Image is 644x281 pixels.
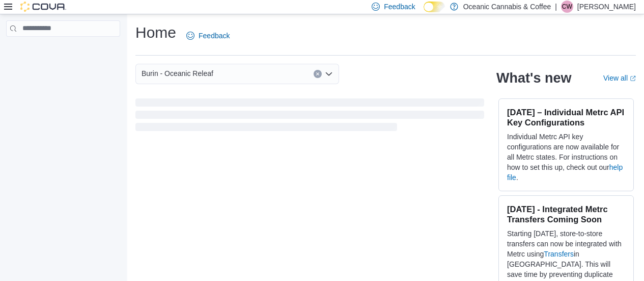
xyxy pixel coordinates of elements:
[630,75,636,82] svg: External link
[384,2,415,12] span: Feedback
[135,100,484,133] span: Loading
[561,1,573,13] div: conetta wakely
[135,22,176,43] h1: Home
[562,1,572,13] span: cw
[507,163,623,182] a: help file
[507,132,625,183] p: Individual Metrc API key configurations are now available for all Metrc states. For instructions ...
[463,1,551,13] p: Oceanic Cannabis & Coffee
[555,1,557,13] p: |
[325,70,333,78] button: Open list of options
[603,74,636,82] a: View allExternal link
[424,2,445,12] input: Dark Mode
[507,204,625,224] h3: [DATE] - Integrated Metrc Transfers Coming Soon
[142,67,213,80] span: Burin - Oceanic Releaf
[314,70,322,78] button: Clear input
[577,1,636,13] p: [PERSON_NAME]
[199,31,230,41] span: Feedback
[182,25,234,46] a: Feedback
[544,250,574,258] a: Transfers
[496,70,571,86] h2: What's new
[507,107,625,127] h3: [DATE] – Individual Metrc API Key Configurations
[6,39,120,63] nav: Complex example
[20,2,66,12] img: Cova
